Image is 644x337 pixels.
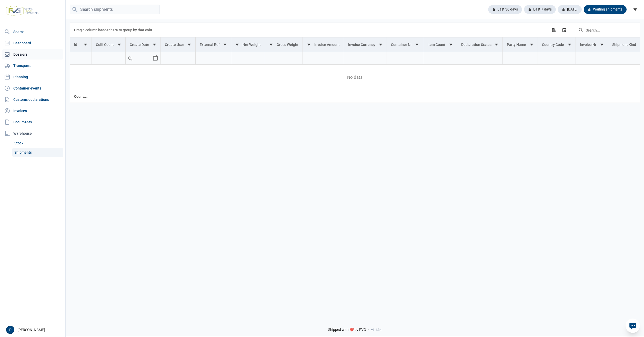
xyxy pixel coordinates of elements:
input: Filter cell [92,52,125,64]
span: Show filter options for column 'Country Code' [568,43,571,46]
a: Invoices [2,106,63,116]
td: Column External Ref [196,37,231,52]
td: Filter cell [265,52,303,65]
input: Search in the data grid [574,24,636,36]
div: Gross Weight [277,43,298,47]
td: Filter cell [231,52,265,65]
td: Column Item Count [423,37,457,52]
a: Dashboard [2,38,63,48]
td: Column Invoice Currency [344,37,387,52]
td: Column Party Name [502,37,538,52]
a: Customs declarations [2,94,63,105]
div: Waiting shipments [584,5,627,14]
input: Filter cell [231,52,265,64]
span: Show filter options for column 'Party Name' [530,43,534,46]
td: Column Declaration Status [457,37,503,52]
span: Show filter options for column 'External Ref' [223,43,227,46]
input: Filter cell [161,52,195,64]
span: Shipped with ❤️ by FVG [328,328,366,332]
input: Search shipments [70,5,159,15]
input: Filter cell [196,52,231,64]
div: External Ref [200,43,220,47]
div: Colli Count [96,43,114,47]
div: Select [152,52,158,64]
div: Data grid toolbar [74,23,636,37]
div: Warehouse [2,128,63,138]
div: Country Code [542,43,564,47]
input: Filter cell [303,52,344,64]
td: Column Net Weight [231,37,265,52]
div: Export all data to Excel [549,25,558,35]
div: Id [74,43,77,47]
div: Last 7 days [524,5,556,14]
span: Show filter options for column 'Gross Weight' [269,43,273,46]
button: P [6,326,14,334]
a: Stock [12,138,63,148]
span: Show filter options for column 'Id' [84,43,87,46]
input: Filter cell [576,52,608,64]
td: Filter cell [126,52,161,65]
input: Filter cell [70,52,92,64]
td: Column Create Date [126,37,161,52]
td: Filter cell [423,52,457,65]
div: Create User [165,43,184,47]
td: Column Id [70,37,92,52]
span: Show filter options for column 'Invoice Nr' [600,43,604,46]
span: Show filter options for column 'Create Date' [153,43,156,46]
a: Planning [2,72,63,82]
div: Search box [126,52,135,64]
input: Filter cell [126,52,152,64]
input: Filter cell [503,52,538,64]
span: Show filter options for column 'Declaration Status' [495,43,498,46]
a: Search [2,27,63,37]
span: - [368,328,369,332]
a: Container events [2,83,63,93]
div: Party Name [507,43,526,47]
div: Container Nr [391,43,412,47]
div: Declaration Status [461,43,491,47]
div: Data grid with 0 rows and 18 columns [70,23,640,103]
div: Invoice Currency [348,43,375,47]
div: Last 30 days [488,5,522,14]
td: Column Country Code [538,37,576,52]
span: Show filter options for column 'Invoice Amount' [307,43,311,46]
td: Filter cell [576,52,608,65]
td: Column Invoice Nr [576,37,608,52]
div: Id Count: 0 [74,94,88,99]
td: Filter cell [387,52,423,65]
div: [PERSON_NAME] [6,326,62,334]
a: Shipments [12,148,63,157]
span: Show filter options for column 'Create User' [187,43,191,46]
td: Filter cell [303,52,344,65]
a: Documents [2,117,63,127]
a: Transports [2,61,63,71]
input: Filter cell [344,52,387,64]
span: Show filter options for column 'Net Weight' [235,43,239,46]
input: Filter cell [538,52,576,64]
td: Column Create User [160,37,195,52]
div: Invoice Nr [580,43,596,47]
div: Column Chooser [560,25,569,35]
input: Filter cell [457,52,502,64]
td: Column Gross Weight [265,37,303,52]
span: v1.1.34 [371,328,381,332]
div: Net Weight [243,43,261,47]
div: Item Count [427,43,445,47]
div: Invoice Amount [314,43,340,47]
a: Dossiers [2,49,63,60]
span: Show filter options for column 'Invoice Currency' [379,43,383,46]
div: Create Date [130,43,149,47]
input: Filter cell [423,52,457,64]
span: Show filter options for column 'Shipment Kind' [640,43,643,46]
span: Show filter options for column 'Item Count' [449,43,453,46]
img: FVG - Global freight forwarding [4,4,41,18]
td: Column Colli Count [92,37,126,52]
input: Filter cell [387,52,423,64]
